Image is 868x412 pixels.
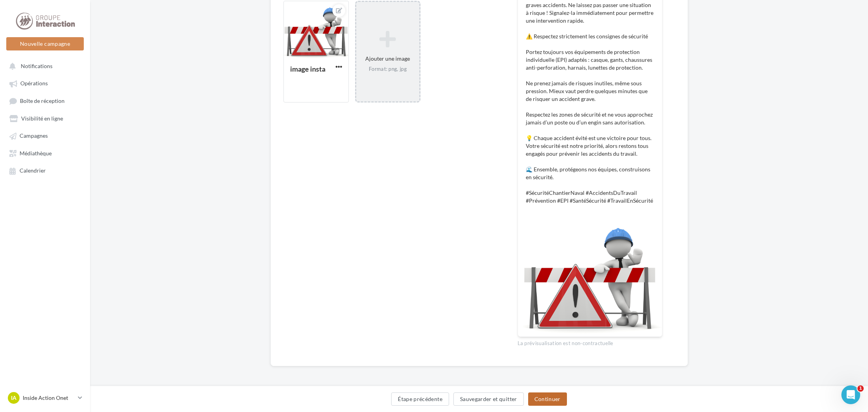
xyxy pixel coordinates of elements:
button: Notifications [5,59,82,73]
span: Opérations [20,80,48,87]
div: image insta [290,65,325,73]
span: Calendrier [20,167,46,174]
button: Nouvelle campagne [6,37,84,50]
p: Inside Action Onet [23,394,75,402]
span: Visibilité en ligne [21,115,63,122]
button: Sauvegarder et quitter [453,392,524,406]
span: IA [11,394,16,402]
a: Boîte de réception [5,94,85,108]
div: La prévisualisation est non-contractuelle [518,337,662,347]
a: Visibilité en ligne [5,111,85,125]
button: Continuer [528,392,567,406]
span: Médiathèque [20,150,52,157]
span: Campagnes [20,133,48,139]
a: Médiathèque [5,146,85,160]
span: Boîte de réception [20,97,65,104]
a: IA Inside Action Onet [6,390,84,405]
iframe: Intercom live chat [841,385,860,404]
a: Calendrier [5,163,85,177]
button: Étape précédente [391,392,449,406]
span: Notifications [21,63,52,69]
a: Campagnes [5,128,85,142]
span: 1 [857,385,864,392]
a: Opérations [5,76,85,90]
